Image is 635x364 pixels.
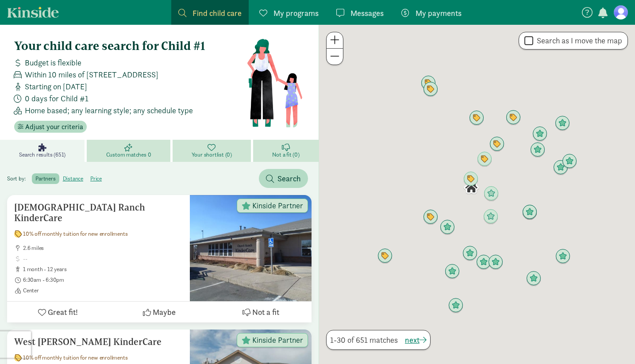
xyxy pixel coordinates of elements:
div: Click to see details [464,180,479,195]
h4: Your child care search for Child #1 [14,39,246,53]
div: Click to see details [448,298,463,313]
div: Click to see details [423,210,438,225]
div: Click to see details [476,255,491,270]
div: Click to see details [532,126,547,142]
button: Adjust your criteria [14,121,87,133]
div: Click to see details [462,246,477,261]
label: Search as I move the map [533,35,622,46]
span: Kinside Partner [252,336,303,344]
span: Maybe [153,306,176,318]
a: Your shortlist (0) [173,140,254,162]
span: Search results (651) [19,151,65,158]
div: Click to see details [463,172,478,187]
span: Search [277,172,301,184]
span: My programs [273,7,319,19]
h5: West [PERSON_NAME] KinderCare [14,337,183,347]
span: Kinside Partner [252,202,303,210]
div: Click to see details [445,264,460,279]
button: Great fit! [7,302,108,322]
div: Click to see details [553,160,568,175]
div: Click to see details [555,249,570,264]
a: Not a fit (0) [253,140,319,162]
div: Click to see details [421,76,436,91]
span: 1 month - 12 years [23,266,183,273]
div: Click to see details [489,137,504,152]
span: 0 days for Child #1 [25,92,89,104]
span: 2.6 miles [23,245,183,252]
div: Click to see details [484,186,499,201]
span: Custom matches 0 [106,151,151,158]
div: Click to see details [377,249,393,264]
label: distance [59,173,87,184]
div: Click to see details [530,142,545,157]
div: Click to see details [465,181,480,196]
span: Your shortlist (0) [192,151,232,158]
div: Click to see details [555,116,570,131]
a: Kinside [7,7,59,18]
div: Click to see details [467,181,482,196]
span: Home based; any learning style; any schedule type [25,104,193,116]
h5: [DEMOGRAPHIC_DATA] Ranch KinderCare [14,202,183,223]
div: Click to see details [469,111,484,126]
span: 6:30am - 6:30pm [23,276,183,284]
span: 10% off monthly tuition for new enrollments [23,354,127,361]
span: Within 10 miles of [STREET_ADDRESS] [25,69,158,80]
div: Click to see details [483,209,498,224]
span: Sort by: [7,175,31,182]
button: Not a fit [210,302,312,322]
span: 1-30 of 651 matches [330,334,398,346]
div: Click to see details [522,205,537,220]
label: partners [32,173,59,184]
span: Great fit! [48,306,78,318]
span: Adjust your criteria [25,122,83,132]
span: Find child care [192,7,242,19]
div: Click to see details [506,110,521,125]
span: Messages [350,7,384,19]
span: Starting on [DATE] [25,80,87,92]
div: Click to see details [562,154,577,169]
div: Click to see details [470,181,485,196]
div: Click to see details [488,255,503,270]
button: Search [259,169,308,188]
label: price [87,173,105,184]
div: Click to see details [440,220,455,235]
span: Not a fit (0) [272,151,299,158]
span: Center [23,287,183,294]
div: Click to see details [477,152,492,167]
a: Custom matches 0 [87,140,172,162]
span: Not a fit [252,306,279,318]
div: Click to see details [423,82,438,97]
div: Click to see details [526,271,541,286]
span: 10% off monthly tuition for new enrollments [23,230,127,238]
span: Budget is flexible [25,57,81,69]
span: My payments [416,7,462,19]
button: next [405,334,427,346]
button: Maybe [108,302,210,322]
